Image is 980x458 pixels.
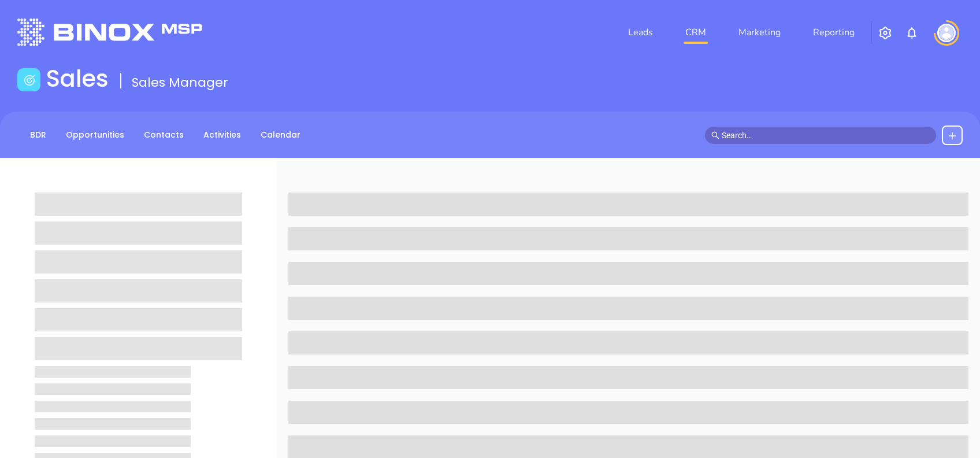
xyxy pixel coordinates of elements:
h1: Sales [46,65,109,93]
a: Marketing [734,21,785,44]
img: iconSetting [878,26,892,40]
a: BDR [23,125,53,145]
span: Sales Manager [132,73,228,91]
a: Contacts [137,125,191,145]
a: Leads [623,21,658,44]
img: iconNotification [905,26,919,40]
a: Reporting [808,21,859,44]
a: CRM [681,21,711,44]
img: user [937,24,956,42]
a: Calendar [254,125,307,145]
span: search [711,131,719,139]
a: Activities [196,125,248,145]
input: Search… [722,129,930,142]
a: Opportunities [59,125,131,145]
img: logo [17,19,202,46]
